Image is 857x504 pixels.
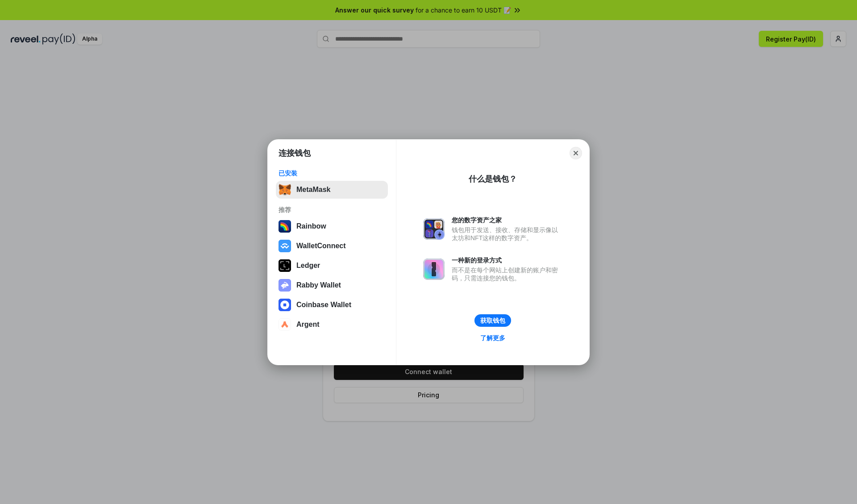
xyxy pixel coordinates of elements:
[279,169,385,177] div: 已安装
[296,186,330,194] div: MetaMask
[423,258,445,280] img: svg+xml,%3Csvg%20xmlns%3D%22http%3A%2F%2Fwww.w3.org%2F2000%2Fsvg%22%20fill%3D%22none%22%20viewBox...
[276,276,388,294] button: Rabby Wallet
[276,257,388,275] button: Ledger
[276,296,388,314] button: Coinbase Wallet
[276,316,388,333] button: Argent
[474,314,511,327] button: 获取钱包
[469,174,517,184] div: 什么是钱包？
[276,217,388,235] button: Rainbow
[452,226,562,242] div: 钱包用于发送、接收、存储和显示像以太坊和NFT这样的数字资产。
[296,242,346,250] div: WalletConnect
[475,332,511,344] a: 了解更多
[276,181,388,199] button: MetaMask
[296,301,351,309] div: Coinbase Wallet
[452,216,562,224] div: 您的数字资产之家
[279,206,385,214] div: 推荐
[296,281,341,289] div: Rabby Wallet
[279,318,291,331] img: svg+xml,%3Csvg%20width%3D%2228%22%20height%3D%2228%22%20viewBox%3D%220%200%2028%2028%22%20fill%3D...
[570,147,582,159] button: Close
[279,148,311,158] h1: 连接钱包
[423,218,445,240] img: svg+xml,%3Csvg%20xmlns%3D%22http%3A%2F%2Fwww.w3.org%2F2000%2Fsvg%22%20fill%3D%22none%22%20viewBox...
[296,321,320,329] div: Argent
[279,240,291,252] img: svg+xml,%3Csvg%20width%3D%2228%22%20height%3D%2228%22%20viewBox%3D%220%200%2028%2028%22%20fill%3D...
[480,334,505,342] div: 了解更多
[279,259,291,272] img: svg+xml,%3Csvg%20xmlns%3D%22http%3A%2F%2Fwww.w3.org%2F2000%2Fsvg%22%20width%3D%2228%22%20height%3...
[296,262,320,270] div: Ledger
[276,237,388,255] button: WalletConnect
[296,222,326,230] div: Rainbow
[452,266,562,282] div: 而不是在每个网站上创建新的账户和密码，只需连接您的钱包。
[279,183,291,196] img: svg+xml,%3Csvg%20fill%3D%22none%22%20height%3D%2233%22%20viewBox%3D%220%200%2035%2033%22%20width%...
[452,256,562,264] div: 一种新的登录方式
[279,299,291,311] img: svg+xml,%3Csvg%20width%3D%2228%22%20height%3D%2228%22%20viewBox%3D%220%200%2028%2028%22%20fill%3D...
[279,220,291,233] img: svg+xml,%3Csvg%20width%3D%22120%22%20height%3D%22120%22%20viewBox%3D%220%200%20120%20120%22%20fil...
[279,279,291,292] img: svg+xml,%3Csvg%20xmlns%3D%22http%3A%2F%2Fwww.w3.org%2F2000%2Fsvg%22%20fill%3D%22none%22%20viewBox...
[480,317,505,325] div: 获取钱包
